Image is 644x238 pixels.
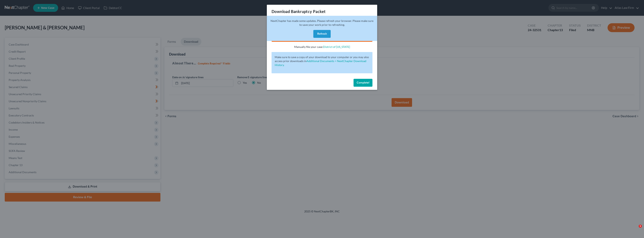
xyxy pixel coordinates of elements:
[271,19,373,26] span: NextChapter has made some updates. Please refresh your browser. Please make sure to save your wor...
[639,225,642,228] span: 1
[354,79,372,87] button: Complete!
[631,225,640,234] iframe: Intercom live chat
[357,81,369,84] span: Complete!
[313,30,331,38] button: Refresh
[275,55,369,67] p: Make sure to save a copy of your download to your computer or you may also access prior downloads in
[275,59,366,67] a: Additional Documents > NextChapter Download History.
[272,45,372,49] p: Manually file your case:
[323,45,350,48] a: District of [US_STATE]
[272,9,326,14] h3: Download Bankruptcy Packet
